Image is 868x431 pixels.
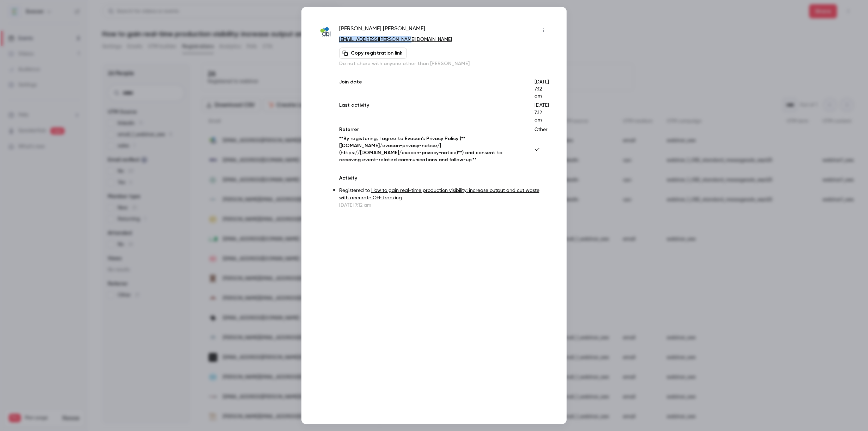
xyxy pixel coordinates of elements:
img: dbl-group.com [319,25,332,38]
p: Last activity [339,102,523,124]
span: [DATE] 7:12 am [534,103,549,123]
a: How to gain real-time production visibility: increase output and cut waste with accurate OEE trac... [339,188,539,200]
p: Other [534,126,549,133]
p: **By registering, I agree to Evocon's Privacy Policy (**[[DOMAIN_NAME]/evocon-privacy-notice/](ht... [339,135,523,163]
p: Activity [339,175,549,182]
button: Copy registration link [339,48,407,59]
p: [DATE] 7:12 am [534,79,549,100]
p: [DATE] 7:12 am [339,202,549,209]
p: Join date [339,79,523,100]
span: [PERSON_NAME] [PERSON_NAME] [339,25,425,36]
a: [EMAIL_ADDRESS][PERSON_NAME][DOMAIN_NAME] [339,37,452,42]
p: Referrer [339,126,523,133]
p: Registered to [339,187,549,202]
p: Do not share with anyone other than [PERSON_NAME] [339,60,549,67]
